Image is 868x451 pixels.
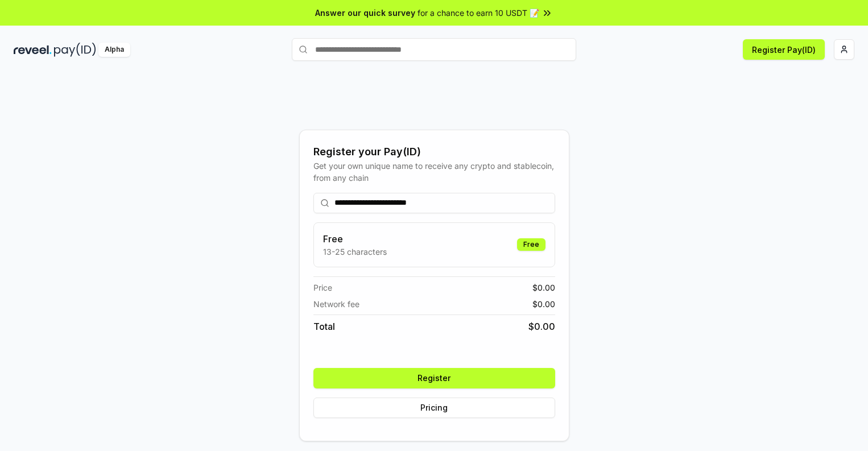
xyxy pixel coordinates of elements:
[315,7,415,19] span: Answer our quick survey
[54,43,96,57] img: pay_id
[743,39,825,60] button: Register Pay(ID)
[313,298,359,310] span: Network fee
[14,43,52,57] img: reveel_dark
[418,7,539,19] span: for a chance to earn 10 USDT 📝
[517,238,545,251] div: Free
[532,282,555,293] span: $ 0.00
[313,398,555,418] button: Pricing
[323,232,387,246] h3: Free
[313,160,555,184] div: Get your own unique name to receive any crypto and stablecoin, from any chain
[313,282,332,293] span: Price
[313,320,335,333] span: Total
[313,368,555,388] button: Register
[313,144,555,160] div: Register your Pay(ID)
[528,320,555,333] span: $ 0.00
[98,43,130,57] div: Alpha
[532,298,555,310] span: $ 0.00
[323,246,387,258] p: 13-25 characters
